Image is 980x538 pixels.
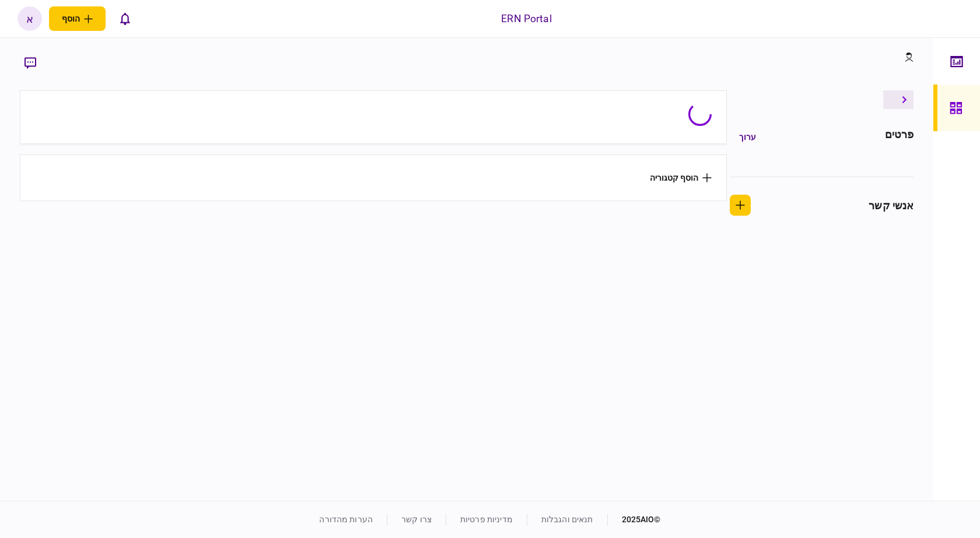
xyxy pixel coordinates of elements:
[607,514,661,526] div: © 2025 AIO
[17,6,42,31] button: א
[869,198,914,213] div: אנשי קשר
[650,173,712,182] button: הוסף קטגוריה
[501,11,551,26] div: ERN Portal
[113,6,137,31] button: פתח רשימת התראות
[541,515,593,524] a: תנאים והגבלות
[460,515,513,524] a: מדיניות פרטיות
[401,515,432,524] a: צרו קשר
[319,515,373,524] a: הערות מהדורה
[49,6,106,31] button: פתח תפריט להוספת לקוח
[730,126,765,147] button: ערוך
[885,126,914,147] div: פרטים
